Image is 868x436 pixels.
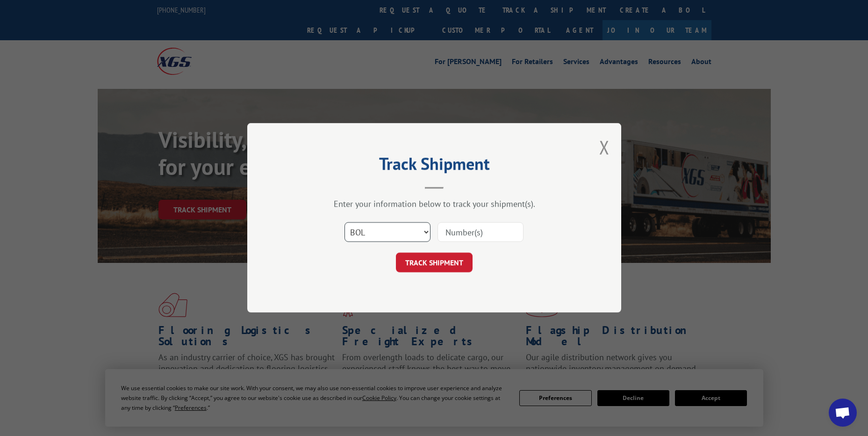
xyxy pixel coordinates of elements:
div: Enter your information below to track your shipment(s). [294,199,574,210]
h2: Track Shipment [294,157,574,175]
input: Number(s) [438,223,524,242]
button: Close modal [599,135,610,160]
div: Open chat [829,399,857,427]
button: TRACK SHIPMENT [396,253,473,273]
